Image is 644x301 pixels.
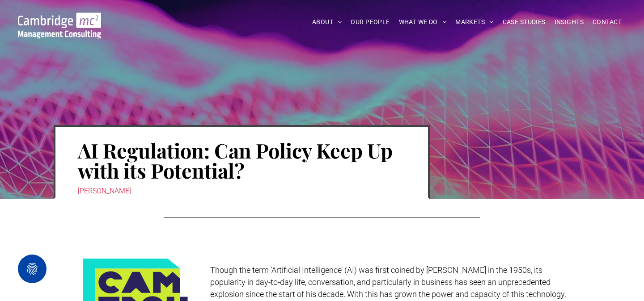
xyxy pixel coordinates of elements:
[18,14,101,23] a: Your Business Transformed | Cambridge Management Consulting
[78,185,406,197] div: [PERSON_NAME]
[498,15,550,29] a: CASE STUDIES
[346,15,394,29] a: OUR PEOPLE
[394,15,451,29] a: WHAT WE DO
[550,15,588,29] a: INSIGHTS
[18,13,101,38] img: Go to Homepage
[78,139,406,181] h1: AI Regulation: Can Policy Keep Up with its Potential?
[308,15,347,29] a: ABOUT
[588,15,626,29] a: CONTACT
[451,15,498,29] a: MARKETS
